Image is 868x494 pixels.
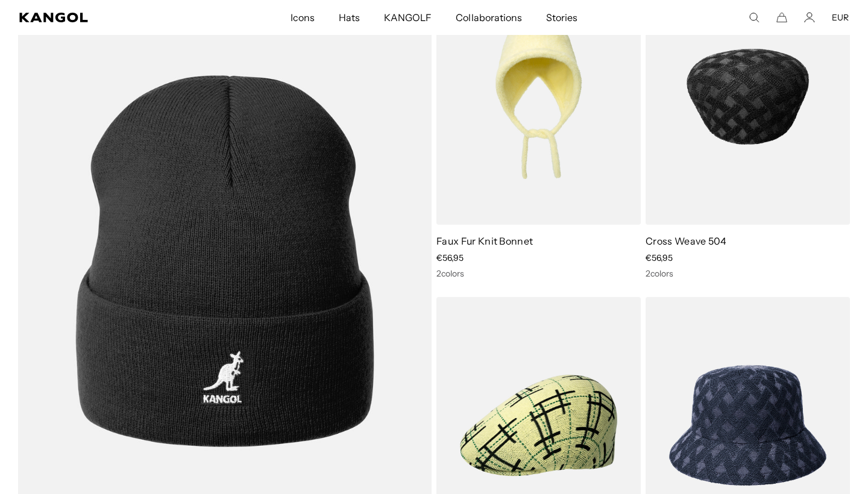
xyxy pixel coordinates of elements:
span: €56,95 [436,252,464,263]
div: 2 colors [436,268,641,279]
summary: Search here [749,12,759,23]
div: 2 colors [646,268,850,279]
button: Cart [776,12,787,23]
a: Cross Weave 504 [646,235,727,247]
a: Account [804,12,815,23]
a: Faux Fur Knit Bonnet [436,235,533,247]
button: EUR [832,12,849,23]
span: €56,95 [646,252,673,263]
a: Kangol [19,13,192,22]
